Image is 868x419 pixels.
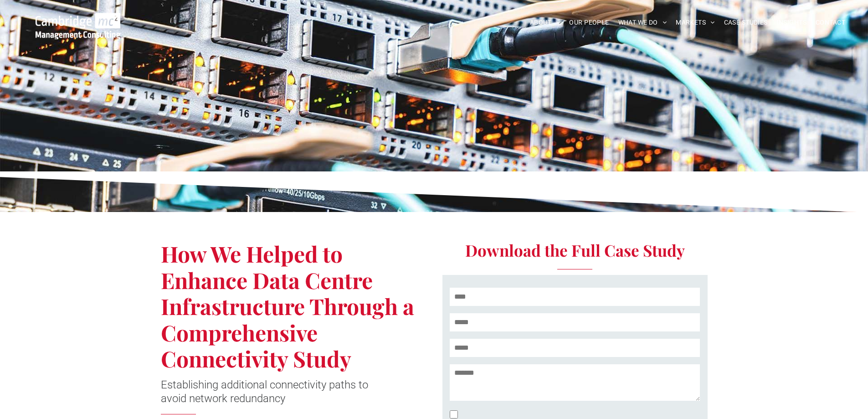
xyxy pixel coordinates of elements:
a: ABOUT [525,16,565,30]
input: Do you want to receive future news and information from Cambridge Management Consulting? digital ... [450,410,458,419]
span: How We Helped to Enhance Data Centre Infrastructure Through a Comprehensive Connectivity Study [161,239,414,373]
a: OUR PEOPLE [565,16,613,30]
a: CASE STUDIES [719,16,772,30]
a: Your Business Transformed | Cambridge Management Consulting [36,14,120,24]
span: Download the Full Case Study [465,239,685,261]
a: INSIGHTS [772,16,811,30]
a: WHAT WE DO [614,16,672,30]
a: CONTACT [811,16,850,30]
img: Go to Homepage [36,13,120,39]
span: Establishing additional connectivity paths to avoid network redundancy [161,378,368,405]
a: MARKETS [671,16,719,30]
